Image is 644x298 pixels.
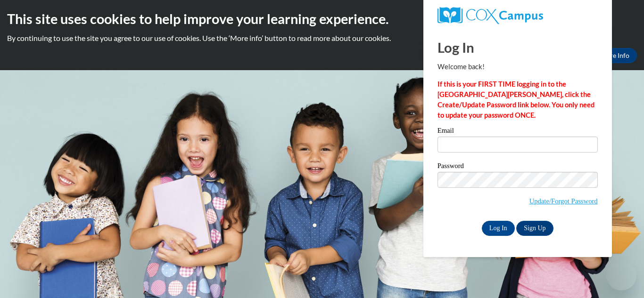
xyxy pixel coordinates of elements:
[438,127,598,137] label: Email
[438,38,598,57] h1: Log In
[7,9,637,28] h2: This site uses cookies to help improve your learning experience.
[438,80,594,119] strong: If this is your FIRST TIME logging in to the [GEOGRAPHIC_DATA][PERSON_NAME], click the Create/Upd...
[438,162,598,172] label: Password
[438,7,598,24] a: COX Campus
[529,197,598,205] a: Update/Forgot Password
[516,221,553,236] a: Sign Up
[7,33,637,43] p: By continuing to use the site you agree to our use of cookies. Use the ‘More info’ button to read...
[482,221,515,236] input: Log In
[593,48,637,63] a: More Info
[438,62,598,72] p: Welcome back!
[606,260,636,290] iframe: Button to launch messaging window
[438,7,543,24] img: COX Campus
